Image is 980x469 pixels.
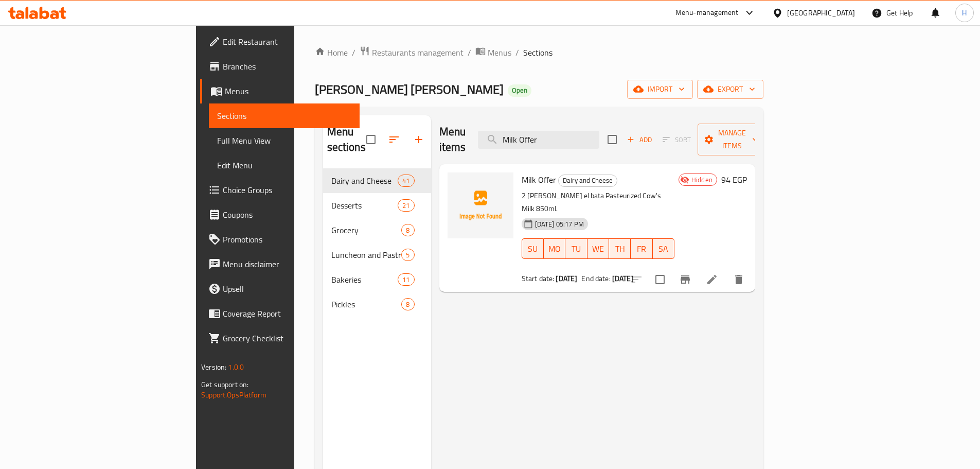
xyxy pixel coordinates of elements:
a: Full Menu View [209,128,360,153]
div: Luncheon and Pastrami5 [323,242,431,267]
span: Choice Groups [223,184,351,196]
input: search [478,131,599,149]
span: Grocery [331,224,402,236]
a: Menus [200,79,360,103]
span: FR [635,241,648,256]
button: TH [609,238,631,259]
a: Edit menu item [706,273,718,286]
div: Grocery8 [323,218,431,242]
span: TU [569,241,583,256]
button: Add section [406,127,431,152]
span: Version: [201,360,226,374]
button: FR [631,238,652,259]
button: delete [726,267,751,292]
a: Choice Groups [200,178,360,202]
div: [GEOGRAPHIC_DATA] [787,7,855,19]
nav: Menu sections [323,164,431,321]
span: Edit Menu [217,159,351,171]
div: Desserts21 [323,193,431,218]
li: / [468,46,471,59]
span: Start date: [522,272,555,285]
button: WE [587,238,609,259]
div: Luncheon and Pastrami [331,249,402,261]
span: WE [592,241,605,256]
div: Open [508,84,531,97]
span: Upsell [223,283,351,295]
span: Pickles [331,298,402,310]
span: H [962,7,967,19]
span: Menus [488,46,511,59]
span: Menus [225,85,351,97]
span: 21 [398,201,414,211]
div: Dairy and Cheese [558,175,617,187]
div: items [401,224,414,236]
span: Select section first [656,132,698,148]
b: [DATE] [612,272,634,285]
span: Sections [217,110,351,122]
button: Manage items [698,124,767,155]
div: items [401,249,414,261]
span: MO [548,241,561,256]
a: Restaurants management [360,46,464,59]
a: Coverage Report [200,301,360,326]
button: SA [653,238,674,259]
div: items [398,273,414,286]
span: [DATE] 05:17 PM [531,219,588,229]
a: Menu disclaimer [200,252,360,276]
div: Bakeries11 [323,267,431,292]
span: TH [613,241,627,256]
span: 11 [398,275,414,285]
span: Select section [601,129,623,150]
div: Dairy and Cheese [331,175,398,187]
span: SA [657,241,670,256]
span: SU [526,241,540,256]
div: Menu-management [675,7,739,19]
a: Edit Menu [209,153,360,178]
span: Dairy and Cheese [559,175,617,186]
span: Sort sections [382,127,406,152]
div: Desserts [331,199,398,212]
a: Branches [200,54,360,79]
span: 5 [402,250,414,260]
nav: breadcrumb [315,46,763,59]
button: Branch-specific-item [673,267,698,292]
span: End date: [581,272,610,285]
span: export [705,83,755,96]
span: Promotions [223,233,351,246]
span: 41 [398,176,414,186]
a: Upsell [200,276,360,301]
span: 1.0.0 [228,360,244,374]
a: Sections [209,103,360,128]
div: Pickles8 [323,292,431,317]
span: Select to update [649,269,671,290]
p: 2 [PERSON_NAME] el bata Pasteurized Cow's Milk 850ml. [522,189,674,215]
button: SU [522,238,544,259]
span: Get support on: [201,378,248,391]
h2: Menu items [439,124,466,155]
span: Sections [523,46,553,59]
span: Restaurants management [372,46,464,59]
div: items [398,199,414,212]
a: Menus [475,46,511,59]
span: Manage items [706,127,758,152]
a: Promotions [200,227,360,252]
button: export [697,80,763,99]
span: [PERSON_NAME] [PERSON_NAME] [315,78,504,101]
button: MO [544,238,565,259]
button: Add [623,132,656,148]
span: Hidden [687,175,717,185]
div: items [398,175,414,187]
span: Bakeries [331,273,398,286]
div: Dairy and Cheese41 [323,168,431,193]
a: Coupons [200,202,360,227]
span: Menu disclaimer [223,258,351,270]
button: TU [565,238,587,259]
span: Milk Offer [522,172,556,187]
span: Grocery Checklist [223,332,351,344]
span: import [635,83,685,96]
img: Milk Offer [448,172,513,238]
a: Support.OpsPlatform [201,388,266,402]
span: Coverage Report [223,307,351,320]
